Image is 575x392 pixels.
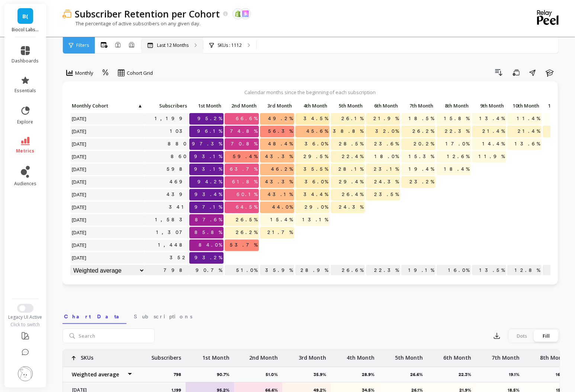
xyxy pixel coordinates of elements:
[16,148,35,154] span: metrics
[145,265,189,276] p: 798
[157,42,189,48] p: Last 12 Months
[70,100,105,112] div: Toggle SortBy
[301,214,330,225] span: 13.1%
[443,113,471,124] span: 15.8%
[197,240,224,251] span: 84.0%
[372,164,400,175] span: 23.1%
[260,100,294,111] p: 3rd Month
[189,100,224,112] div: Toggle SortBy
[190,138,224,150] span: 97.3%
[249,350,278,362] p: 2nd Month
[193,202,224,213] span: 97.1%
[260,100,295,112] div: Toggle SortBy
[234,214,259,225] span: 26.5%
[302,189,330,200] span: 34.4%
[14,181,36,187] span: audiences
[266,372,282,377] p: 51.0%
[224,100,260,112] div: Toggle SortBy
[70,240,89,251] span: [DATE]
[193,252,224,263] span: 93.2%
[70,214,89,225] span: [DATE]
[267,138,294,150] span: 48.4%
[234,202,259,213] span: 64.5%
[305,126,330,137] span: 45.6%
[153,113,189,124] a: 1,199
[481,138,506,150] span: 14.4%
[70,176,89,187] span: [DATE]
[513,138,542,150] span: 13.6%
[196,126,224,137] span: 96.1%
[234,227,259,238] span: 26.2%
[168,252,189,263] a: 352
[401,100,436,111] p: 7th Month
[507,100,542,111] p: 10th Month
[340,113,365,124] span: 26.1%
[373,189,400,200] span: 23.5%
[372,113,400,124] span: 21.9%
[331,126,365,137] span: 38.8%
[297,103,327,109] span: 4th Month
[17,304,33,313] button: Switch to New UI
[340,189,365,200] span: 26.4%
[509,372,524,377] p: 19.1%
[347,350,375,362] p: 4th Month
[436,100,472,112] div: Toggle SortBy
[70,126,89,137] span: [DATE]
[196,113,224,124] span: 95.2%
[189,265,224,276] p: 90.7%
[481,126,506,137] span: 21.4%
[446,151,471,162] span: 12.6%
[261,103,292,109] span: 3rd Month
[81,350,93,362] p: SKUs
[4,322,46,328] div: Click to switch
[373,138,400,150] span: 23.6%
[509,103,539,109] span: 10th Month
[70,227,89,238] span: [DATE]
[225,265,259,276] p: 51.0%
[229,138,259,150] span: 70.8%
[4,314,46,320] div: Legacy UI Active
[193,164,224,175] span: 93.1%
[264,176,294,187] span: 43.3%
[15,88,36,94] span: essentials
[534,330,559,342] div: Fill
[70,189,89,200] span: [DATE]
[165,189,189,200] a: 439
[157,240,189,251] a: 1,448
[169,151,189,162] a: 860
[510,330,534,342] div: Dots
[401,100,436,112] div: Toggle SortBy
[410,372,427,377] p: 26.6%
[266,227,294,238] span: 21.7%
[264,151,294,162] span: 43.3%
[267,113,294,124] span: 49.2%
[168,176,189,187] a: 469
[407,164,436,175] span: 19.4%
[373,151,400,162] span: 18.0%
[70,252,89,263] span: [DATE]
[70,89,550,96] p: Calendar months since the beginning of each subscription
[70,138,89,150] span: [DATE]
[337,164,365,175] span: 28.1%
[295,265,330,276] p: 28.9%
[70,151,89,162] span: [DATE]
[193,227,224,238] span: 85.8%
[193,189,224,200] span: 93.4%
[228,164,259,175] span: 63.7%
[507,100,542,112] div: Toggle SortBy
[145,100,189,111] p: Subscribers
[70,164,89,175] span: [DATE]
[443,126,471,137] span: 22.3%
[367,103,398,109] span: 6th Month
[231,176,259,187] span: 61.8%
[438,103,469,109] span: 8th Month
[62,20,200,27] p: The percentage of active subscribers on any given day.
[299,350,326,362] p: 3rd Month
[218,42,242,48] p: SKUs : 1112
[235,10,241,17] img: api.shopify.svg
[17,119,33,125] span: explore
[165,164,189,175] a: 598
[72,103,137,109] span: Monthly Cohort
[266,189,294,200] span: 43.1%
[477,151,506,162] span: 11.9%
